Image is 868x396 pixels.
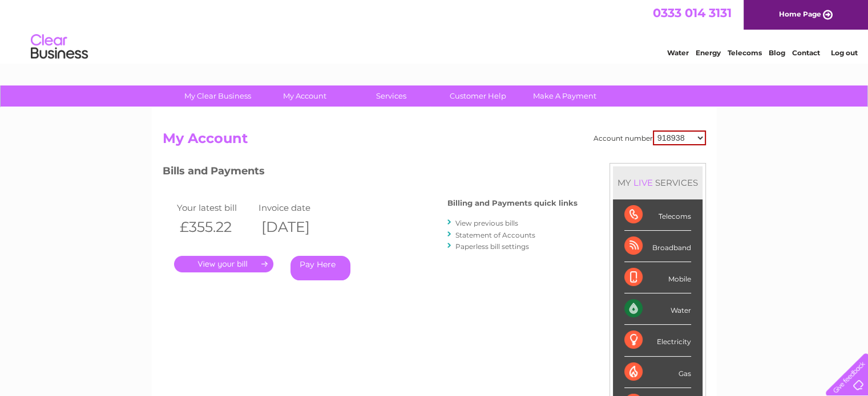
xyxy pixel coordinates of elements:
a: Energy [696,48,721,57]
div: Account number [594,130,706,145]
a: Services [344,85,438,107]
th: £355.22 [174,215,256,239]
td: Invoice date [256,200,338,215]
a: Paperless bill settings [455,242,529,251]
a: View previous bills [455,219,518,227]
div: Telecoms [624,199,691,231]
div: Electricity [624,325,691,356]
h4: Billing and Payments quick links [447,199,578,207]
a: Contact [792,48,820,57]
div: Broadband [624,231,691,262]
a: Water [667,48,689,57]
th: [DATE] [256,215,338,239]
td: Your latest bill [174,200,256,215]
a: . [174,256,273,272]
h3: Bills and Payments [163,163,578,183]
h2: My Account [163,130,706,152]
a: Statement of Accounts [455,231,535,239]
a: My Account [257,85,352,107]
a: Pay Here [290,256,350,280]
a: 0333 014 3131 [653,6,732,20]
div: Clear Business is a trading name of Verastar Limited (registered in [GEOGRAPHIC_DATA] No. 3667643... [165,6,704,55]
a: Make A Payment [518,85,612,107]
a: Log out [830,48,857,57]
div: Gas [624,357,691,388]
a: Customer Help [431,85,525,107]
div: Water [624,293,691,325]
img: logo.png [30,30,88,64]
a: Blog [769,48,785,57]
div: MY SERVICES [613,166,703,199]
div: LIVE [631,177,655,188]
a: My Clear Business [171,85,265,107]
div: Mobile [624,262,691,293]
a: Telecoms [728,48,762,57]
